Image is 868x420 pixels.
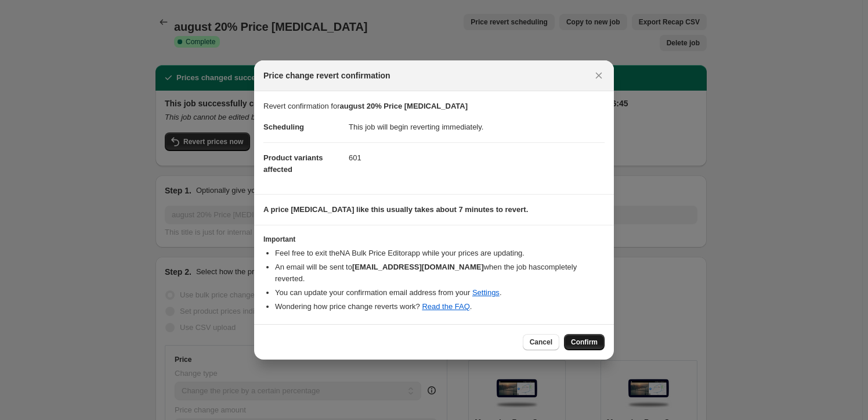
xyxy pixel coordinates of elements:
span: Confirm [571,338,598,347]
a: Read the FAQ [422,302,469,311]
li: Feel free to exit the NA Bulk Price Editor app while your prices are updating. [275,247,605,259]
b: A price [MEDICAL_DATA] like this usually takes about 7 minutes to revert. [263,205,528,214]
a: Settings [472,288,500,297]
li: An email will be sent to when the job has completely reverted . [275,261,605,285]
span: Cancel [530,338,552,347]
li: You can update your confirmation email address from your . [275,287,605,299]
button: Close [591,67,607,84]
button: Confirm [564,334,605,350]
li: Wondering how price change reverts work? . [275,301,605,313]
dd: This job will begin reverting immediately. [349,112,605,142]
h3: Important [263,235,605,244]
dd: 601 [349,142,605,173]
b: [EMAIL_ADDRESS][DOMAIN_NAME] [352,263,484,271]
b: august 20% Price [MEDICAL_DATA] [340,102,468,110]
p: Revert confirmation for [263,100,605,112]
span: Scheduling [263,123,304,131]
span: Price change revert confirmation [263,70,390,81]
span: Product variants affected [263,153,323,174]
button: Cancel [523,334,559,350]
